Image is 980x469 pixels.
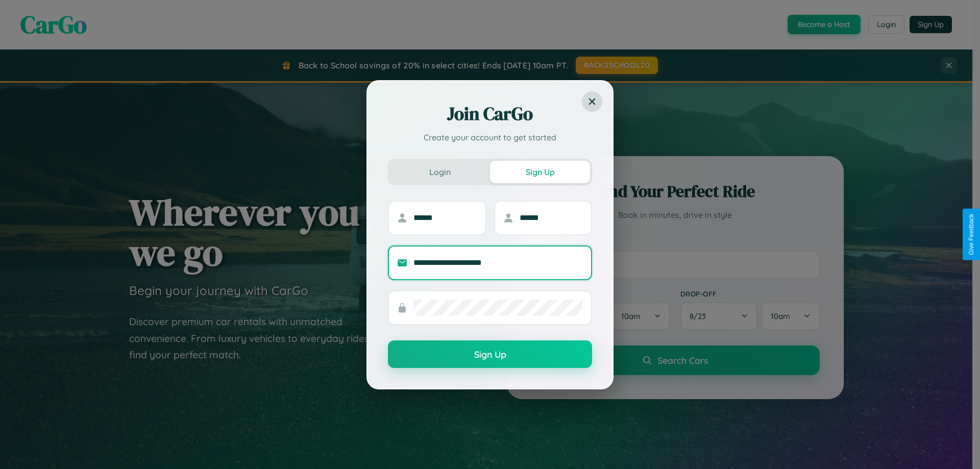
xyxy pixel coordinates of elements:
button: Sign Up [388,340,592,368]
button: Sign Up [490,161,590,183]
button: Login [390,161,490,183]
h2: Join CarGo [388,102,592,126]
div: Give Feedback [968,214,975,255]
p: Create your account to get started [388,131,592,143]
